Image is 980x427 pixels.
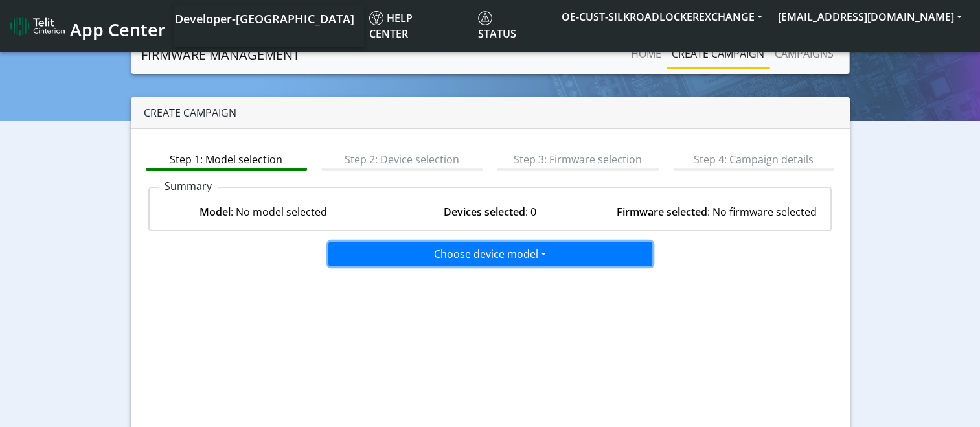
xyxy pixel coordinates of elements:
[473,5,554,47] a: Status
[626,41,667,67] a: Home
[150,204,377,220] div: : No model selected
[159,178,218,194] p: Summary
[199,205,231,219] strong: Model
[603,204,830,220] div: : No firmware selected
[369,11,413,41] span: Help center
[444,205,525,219] strong: Devices selected
[70,17,166,41] span: App Center
[369,11,383,25] img: knowledge.svg
[146,146,308,171] a: Step 1: Model selection
[10,16,65,36] img: logo-telit-cinterion-gw-new.png
[131,97,850,129] div: Create campaign
[364,5,473,47] a: Help center
[174,5,354,31] a: Your current platform instance
[478,11,492,25] img: status.svg
[328,242,652,266] button: Choose device model
[554,5,770,29] button: OE-CUST-SILKROADLOCKEREXCHANGE
[478,11,516,41] span: Status
[175,11,354,27] span: Developer-[GEOGRAPHIC_DATA]
[141,42,300,68] a: Firmware management
[667,41,769,67] a: Create campaign
[617,205,707,219] strong: Firmware selected
[770,5,970,29] button: [EMAIL_ADDRESS][DOMAIN_NAME]
[377,204,604,220] div: : 0
[769,41,839,67] a: Campaigns
[10,12,164,40] a: App Center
